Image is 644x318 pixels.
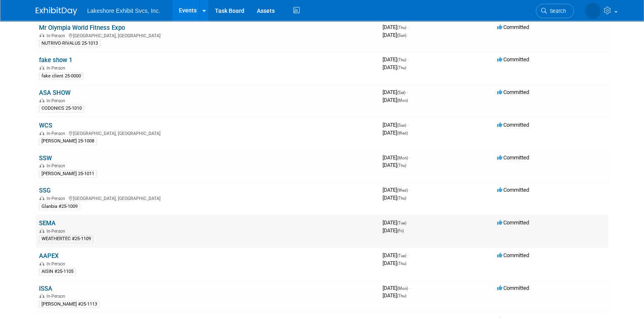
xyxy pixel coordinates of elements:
img: In-Person Event [39,261,44,265]
span: (Thu) [397,163,406,168]
span: (Thu) [397,294,406,298]
span: In-Person [46,33,68,39]
a: Mr Olympia World Fitness Expo [39,24,125,31]
a: Search [536,4,574,18]
span: [DATE] [383,56,409,63]
img: In-Person Event [39,33,44,37]
span: Committed [497,154,529,161]
span: - [407,122,409,128]
span: - [407,56,409,63]
span: (Fri) [397,229,404,233]
span: - [409,187,410,193]
div: [GEOGRAPHIC_DATA], [GEOGRAPHIC_DATA] [39,195,376,201]
span: - [407,24,409,30]
span: [DATE] [383,227,404,234]
span: - [407,252,409,258]
span: [DATE] [383,32,406,38]
a: AAPEX [39,252,59,260]
img: In-Person Event [39,98,44,102]
span: [DATE] [383,260,406,266]
img: In-Person Event [39,196,44,200]
span: [DATE] [383,89,408,95]
span: In-Person [46,294,68,299]
span: [DATE] [383,64,406,70]
span: Committed [497,122,529,128]
span: [DATE] [383,122,409,128]
span: (Thu) [397,196,406,200]
span: [DATE] [383,292,406,299]
span: Committed [497,24,529,30]
span: In-Person [46,261,68,267]
div: [PERSON_NAME] 25-1011 [39,170,97,178]
div: [GEOGRAPHIC_DATA], [GEOGRAPHIC_DATA] [39,32,376,39]
span: Search [547,8,566,14]
a: WCS [39,122,52,129]
span: - [407,219,409,226]
span: Lakeshore Exhibit Svcs, Inc. [87,7,160,14]
span: [DATE] [383,187,410,193]
span: In-Person [46,196,68,201]
div: [PERSON_NAME] #25-1113 [39,301,100,308]
span: (Thu) [397,261,406,266]
img: In-Person Event [39,131,44,135]
img: ExhibitDay [36,7,77,15]
span: [DATE] [383,24,409,30]
span: (Sat) [397,90,405,95]
span: In-Person [46,131,68,136]
span: (Tue) [397,221,406,225]
span: [DATE] [383,195,406,201]
div: CODONICS 25-1010 [39,105,84,112]
span: (Mon) [397,156,408,160]
span: Committed [497,89,529,95]
span: (Thu) [397,58,406,62]
span: (Mon) [397,98,408,103]
img: In-Person Event [39,294,44,298]
a: ASA SHOW [39,89,71,96]
img: MICHELLE MOYA [585,3,600,19]
span: (Tue) [397,253,406,258]
div: [PERSON_NAME] 25-1008 [39,137,97,145]
span: (Sun) [397,33,406,38]
span: Committed [497,187,529,193]
span: (Sun) [397,123,406,128]
span: [DATE] [383,154,410,161]
span: [DATE] [383,162,406,168]
span: [DATE] [383,130,408,136]
a: SSG [39,187,51,194]
div: Glanbia #25-1009 [39,203,80,210]
span: - [409,154,410,161]
span: Committed [497,219,529,226]
span: [DATE] [383,219,409,226]
span: (Thu) [397,25,406,30]
span: (Thu) [397,65,406,70]
span: Committed [497,285,529,291]
span: [DATE] [383,252,409,258]
div: WEATHERTEC #25-1109 [39,235,93,243]
span: In-Person [46,229,68,234]
span: In-Person [46,98,68,104]
span: Committed [497,252,529,258]
span: In-Person [46,65,68,71]
div: NUTRIVO-RIVALUS 25-1013 [39,40,100,47]
span: - [407,89,408,95]
span: In-Person [46,163,68,169]
span: [DATE] [383,97,408,103]
a: SEMA [39,219,56,227]
span: (Wed) [397,188,408,193]
span: (Wed) [397,131,408,135]
div: [GEOGRAPHIC_DATA], [GEOGRAPHIC_DATA] [39,130,376,136]
a: fake show 1 [39,56,72,64]
img: In-Person Event [39,65,44,70]
span: (Mon) [397,286,408,291]
img: In-Person Event [39,229,44,233]
span: Committed [497,56,529,63]
span: - [409,285,410,291]
a: SSW [39,154,52,162]
a: ISSA [39,285,52,292]
div: fake client 25-0000 [39,72,83,80]
div: AISIN #25-1105 [39,268,76,275]
img: In-Person Event [39,163,44,167]
span: [DATE] [383,285,410,291]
